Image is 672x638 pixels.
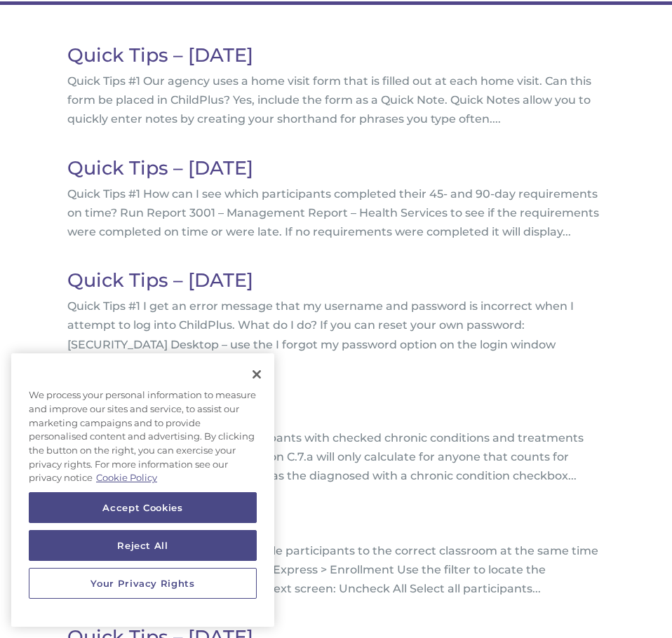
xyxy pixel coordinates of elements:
div: Cookie banner [11,353,274,627]
a: Quick Tips – [DATE] [67,156,253,179]
a: Quick Tips – [DATE] [67,269,253,292]
button: Close [241,359,272,390]
article: Quick Tips #1 How do I assign multiple participants to the correct classroom at the same time pri... [67,515,605,599]
button: Accept Cookies [29,492,257,523]
a: More information about your privacy, opens in a new tab [96,472,157,483]
article: Quick Tips #1 Our agency uses a home visit form that is filled out at each home visit. Can this f... [67,46,605,129]
div: Privacy [11,353,274,627]
button: Your Privacy Rights [29,568,257,599]
article: Quick Tips #1 I get an error message that my username and password is incorrect when I attempt to... [67,271,605,373]
button: Reject All [29,530,257,561]
a: Quick Tips – [DATE] [67,43,253,67]
div: We process your personal information to measure and improve our sites and service, to assist our ... [11,381,274,492]
article: Quick Tips #1 Why aren’t the participants with checked chronic conditions and treatments not show... [67,402,605,486]
article: Quick Tips #1 How can I see which participants completed their 45- and 90-day requirements on tim... [67,158,605,242]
